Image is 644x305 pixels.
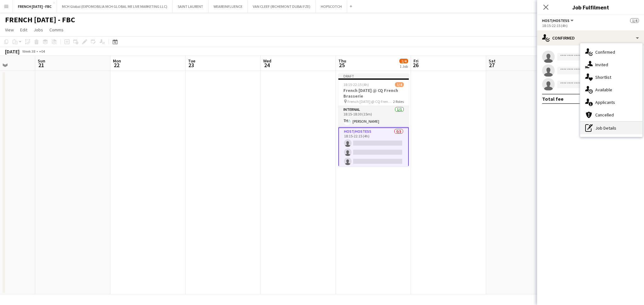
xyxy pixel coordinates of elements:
[47,26,66,34] a: Comms
[542,18,575,23] button: Host/Hostess
[31,26,46,34] a: Jobs
[5,27,14,33] span: View
[316,0,347,13] button: HOPSCOTCH
[343,82,369,87] span: 18:15-22:15 (4h)
[5,48,19,55] div: [DATE]
[248,0,316,13] button: VAN CLEEF (RICHEMONT DUBAI FZE)
[542,23,639,28] div: 18:15-22:15 (4h)
[338,73,409,78] div: Draft
[595,49,615,55] span: Confirmed
[395,82,404,87] span: 1/4
[595,112,614,118] span: Cancelled
[488,62,496,69] span: 27
[338,73,409,166] app-job-card: Draft18:15-22:15 (4h)1/4French [DATE] @ CQ French Brasserie French [DATE] @ CQ French Brasserie2 ...
[337,62,346,69] span: 25
[13,0,57,13] button: FRENCH [DATE] - FBC
[39,49,45,54] div: +04
[413,62,419,69] span: 26
[262,62,271,69] span: 24
[595,74,611,80] span: Shortlist
[489,58,496,64] span: Sat
[537,30,644,45] div: Confirmed
[263,58,271,64] span: Wed
[595,87,612,93] span: Available
[393,99,404,104] span: 2 Roles
[347,99,393,104] span: French [DATE] @ CQ French Brasserie
[113,58,121,64] span: Mon
[595,99,615,105] span: Applicants
[537,3,644,11] h3: Job Fulfilment
[18,26,30,34] a: Edit
[38,58,45,64] span: Sun
[3,26,16,34] a: View
[338,127,409,168] app-card-role: Host/Hostess0/318:15-22:15 (4h)
[37,62,45,69] span: 21
[338,88,409,99] h3: French [DATE] @ CQ French Brasserie
[112,62,121,69] span: 22
[188,58,195,64] span: Tue
[21,49,36,54] span: Week 38
[542,18,569,23] span: Host/Hostess
[542,96,563,102] div: Total fee
[580,122,642,134] div: Job Details
[5,15,75,24] h1: FRENCH [DATE] - FBC
[400,64,408,69] div: 1 Job
[399,59,408,63] span: 1/4
[49,27,64,33] span: Comms
[20,27,27,33] span: Edit
[338,58,346,64] span: Thu
[208,0,248,13] button: WEAREINFLUENCE
[338,106,409,127] app-card-role: Internal1/118:15-18:30 (15m)[PERSON_NAME]
[630,18,639,23] span: 1/4
[414,58,419,64] span: Fri
[34,27,43,33] span: Jobs
[173,0,208,13] button: SAINT LAURENT
[595,62,608,67] span: Invited
[57,0,173,13] button: MCH Global (EXPOMOBILIA MCH GLOBAL ME LIVE MARKETING LLC)
[187,62,195,69] span: 23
